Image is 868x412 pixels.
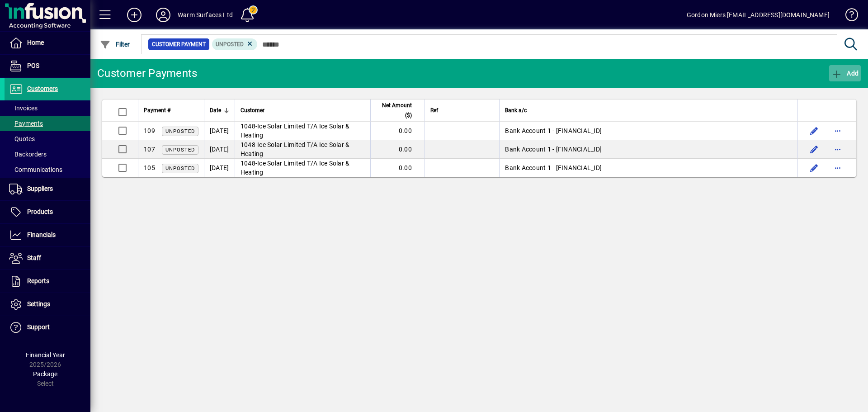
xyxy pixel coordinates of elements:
[235,122,370,140] td: -
[505,105,792,115] div: Bank a/c
[505,164,602,171] span: Bank Account 1 - [FINANCIAL_ID]
[830,142,845,156] button: More options
[241,123,255,130] span: 1048
[144,105,198,115] div: Payment #
[5,147,90,162] a: Backorders
[120,7,149,23] button: Add
[370,140,425,159] td: 0.00
[830,161,845,175] button: More options
[235,159,370,177] td: -
[376,100,420,120] div: Net Amount ($)
[98,36,132,52] button: Filter
[5,55,90,77] a: POS
[5,224,90,246] a: Financials
[97,66,197,81] div: Customer Payments
[149,7,178,23] button: Profile
[241,160,255,167] span: 1048
[27,185,53,192] span: Suppliers
[204,122,235,140] td: [DATE]
[505,127,602,134] span: Bank Account 1 - [FINANCIAL_ID]
[144,164,155,171] span: 105
[807,142,821,156] button: Edit
[5,247,90,270] a: Staff
[216,41,244,47] span: Unposted
[829,65,861,81] button: Add
[165,166,195,171] span: Unposted
[9,151,47,158] span: Backorders
[687,8,830,22] div: Gordon Miers [EMAIL_ADDRESS][DOMAIN_NAME]
[376,100,412,120] span: Net Amount ($)
[5,116,90,131] a: Payments
[210,105,221,115] span: Date
[5,32,90,54] a: Home
[152,40,206,49] span: Customer Payment
[27,323,50,331] span: Support
[144,127,155,134] span: 109
[26,351,65,359] span: Financial Year
[241,141,255,148] span: 1048
[27,277,49,284] span: Reports
[165,128,195,134] span: Unposted
[5,100,90,116] a: Invoices
[5,162,90,177] a: Communications
[370,122,425,140] td: 0.00
[430,105,494,115] div: Ref
[9,135,35,142] span: Quotes
[241,160,350,176] span: Ice Solar Limited T/A Ice Solar & Heating
[27,39,44,46] span: Home
[241,105,264,115] span: Customer
[27,254,41,261] span: Staff
[5,178,90,200] a: Suppliers
[505,146,602,153] span: Bank Account 1 - [FINANCIAL_ID]
[27,231,56,238] span: Financials
[204,159,235,177] td: [DATE]
[5,131,90,147] a: Quotes
[807,123,821,138] button: Edit
[807,161,821,175] button: Edit
[831,70,859,77] span: Add
[178,8,233,22] div: Warm Surfaces Ltd
[9,166,62,173] span: Communications
[839,2,857,31] a: Knowledge Base
[165,147,195,153] span: Unposted
[27,208,53,215] span: Products
[5,270,90,293] a: Reports
[370,159,425,177] td: 0.00
[830,123,845,138] button: More options
[9,120,43,127] span: Payments
[144,146,155,153] span: 107
[430,105,438,115] span: Ref
[505,105,527,115] span: Bank a/c
[100,41,130,48] span: Filter
[241,141,350,157] span: Ice Solar Limited T/A Ice Solar & Heating
[210,105,229,115] div: Date
[27,85,58,92] span: Customers
[235,140,370,159] td: -
[5,201,90,223] a: Products
[27,62,39,69] span: POS
[33,370,57,378] span: Package
[27,300,50,308] span: Settings
[204,140,235,159] td: [DATE]
[241,123,350,139] span: Ice Solar Limited T/A Ice Solar & Heating
[212,38,258,50] mat-chip: Customer Payment Status: Unposted
[9,104,38,112] span: Invoices
[5,316,90,339] a: Support
[5,293,90,316] a: Settings
[144,105,170,115] span: Payment #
